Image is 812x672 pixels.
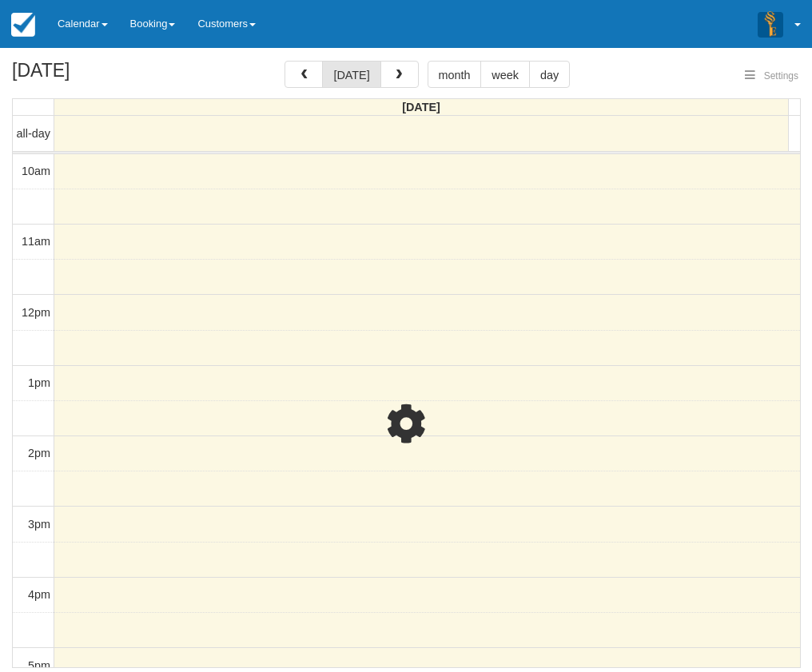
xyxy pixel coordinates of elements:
[28,376,50,389] span: 1pm
[402,101,440,113] span: [DATE]
[735,65,808,88] button: Settings
[22,306,50,319] span: 12pm
[764,70,798,82] span: Settings
[28,518,50,531] span: 3pm
[28,659,50,672] span: 5pm
[428,61,482,88] button: month
[11,13,35,37] img: checkfront-main-nav-mini-logo.png
[480,61,530,88] button: week
[22,235,50,248] span: 11am
[22,165,50,177] span: 10am
[12,61,214,90] h2: [DATE]
[17,127,50,140] span: all-day
[758,11,783,37] img: A3
[28,447,50,459] span: 2pm
[28,588,50,601] span: 4pm
[322,61,380,88] button: [DATE]
[529,61,570,88] button: day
